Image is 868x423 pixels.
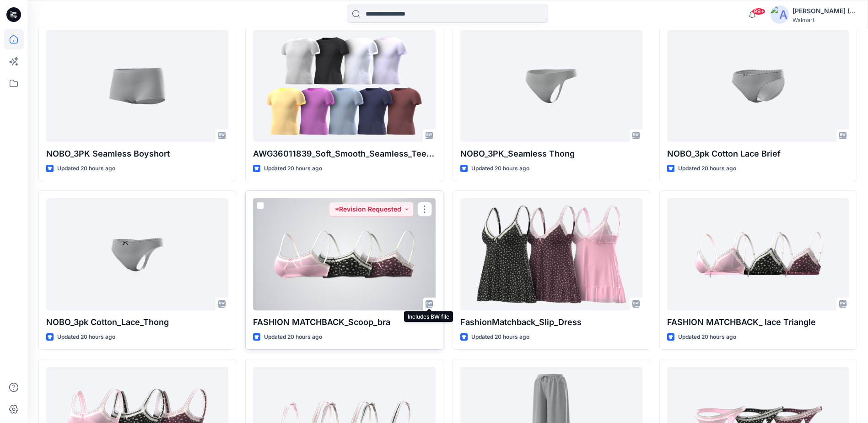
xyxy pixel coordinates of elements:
a: FASHION MATCHBACK_ lace Triangle [667,198,849,310]
p: FashionMatchback_Slip_Dress [460,316,642,329]
span: 99+ [752,8,766,15]
p: NOBO_3pk Cotton_Lace_Thong [46,316,228,329]
div: Walmart [793,16,857,23]
img: avatar [771,5,789,24]
p: FASHION MATCHBACK_ lace Triangle [667,316,849,329]
p: Updated 20 hours ago [57,332,115,342]
a: NOBO_3pk Cotton_Lace_Thong [46,198,228,310]
p: Updated 20 hours ago [471,332,529,342]
a: NOBO_3PK_Seamless Thong [460,30,642,142]
p: Updated 20 hours ago [264,164,322,174]
a: FASHION MATCHBACK_Scoop_bra [253,198,435,310]
a: NOBO_3pk Cotton Lace Brief [667,30,849,142]
p: Updated 20 hours ago [264,332,322,342]
p: Updated 20 hours ago [678,164,736,174]
a: NOBO_3PK Seamless Boyshort [46,30,228,142]
p: Updated 20 hours ago [678,332,736,342]
div: [PERSON_NAME] (Delta Galil) [793,5,857,16]
p: Updated 20 hours ago [471,164,529,174]
a: AWG36011839_Soft_Smooth_Seamless_Tee_2 (1) [253,30,435,142]
p: NOBO_3PK Seamless Boyshort [46,147,228,160]
a: FashionMatchback_Slip_Dress [460,198,642,310]
p: NOBO_3pk Cotton Lace Brief [667,147,849,160]
p: NOBO_3PK_Seamless Thong [460,147,642,160]
p: Updated 20 hours ago [57,164,115,174]
p: AWG36011839_Soft_Smooth_Seamless_Tee_2 (1) [253,147,435,160]
p: FASHION MATCHBACK_Scoop_bra [253,316,435,329]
